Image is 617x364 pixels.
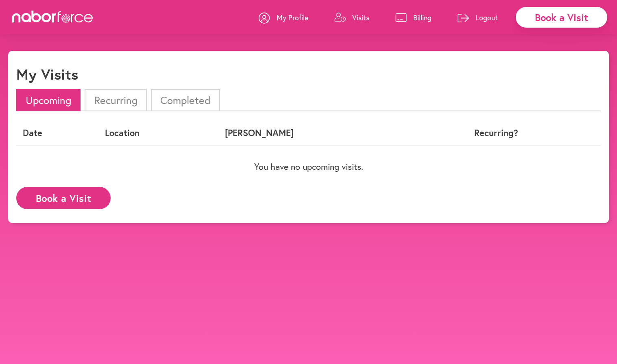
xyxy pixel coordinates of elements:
th: Date [16,121,98,145]
th: Recurring? [424,121,568,145]
button: Book a Visit [16,187,111,209]
a: Billing [395,5,432,30]
p: Visits [352,13,369,22]
th: [PERSON_NAME] [218,121,425,145]
a: Book a Visit [16,193,111,201]
a: Visits [334,5,369,30]
a: My Profile [259,5,308,30]
h1: My Visits [16,65,78,83]
a: Logout [458,5,498,30]
p: My Profile [277,13,308,22]
li: Upcoming [16,89,81,111]
div: Book a Visit [516,7,607,28]
li: Completed [151,89,220,111]
p: You have no upcoming visits. [16,161,601,172]
li: Recurring [85,89,146,111]
p: Logout [475,13,498,22]
th: Location [98,121,218,145]
p: Billing [413,13,432,22]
